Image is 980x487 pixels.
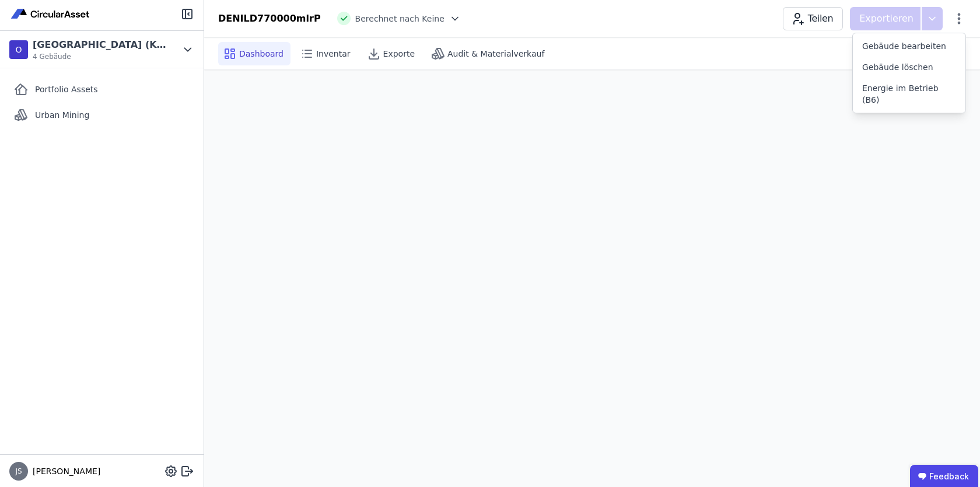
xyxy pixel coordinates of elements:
[28,465,100,477] span: [PERSON_NAME]
[862,82,956,106] span: Energie im Betrieb (B6)
[355,13,444,25] span: Berechnet nach Keine
[447,48,544,60] span: Audit & Materialverkauf
[862,61,933,73] span: Gebäude löschen
[316,48,351,60] span: Inventar
[383,48,415,60] span: Exporte
[35,109,89,121] span: Urban Mining
[862,40,946,52] span: Gebäude bearbeiten
[9,40,28,59] div: O
[33,52,167,61] span: 4 Gebäude
[33,38,167,52] div: [GEOGRAPHIC_DATA] (Köster3)
[239,48,283,60] span: Dashboard
[15,468,22,475] span: JS
[783,7,843,30] button: Teilen
[35,84,98,95] span: Portfolio Assets
[218,12,321,26] div: DENILD770000mlrP
[9,7,92,21] img: Concular
[859,12,916,26] p: Exportieren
